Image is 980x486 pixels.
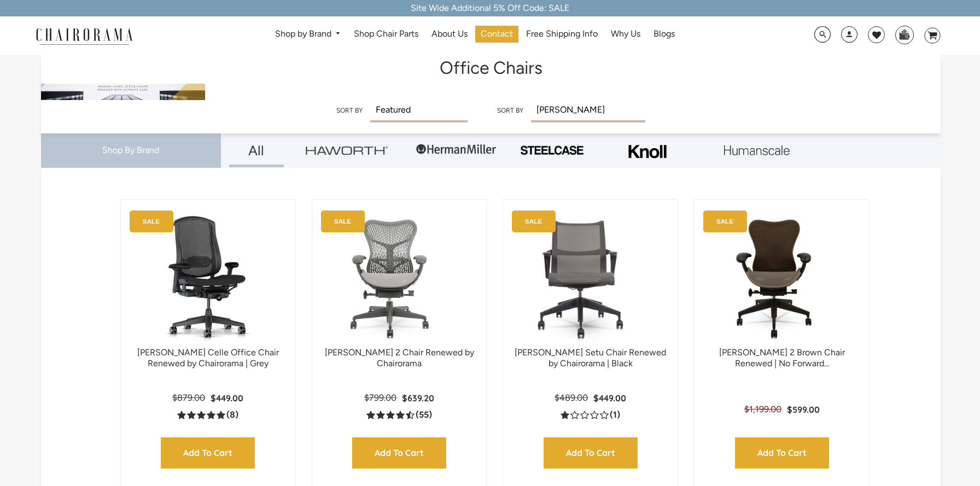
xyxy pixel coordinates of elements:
[705,210,842,347] img: Herman Miller Mirra 2 Brown Chair Renewed | No Forward Tilt | - chairorama
[348,26,424,43] a: Shop Chair Parts
[611,28,640,40] span: Why Us
[172,393,205,403] span: $879.00
[323,210,476,347] a: Herman Miller Mirra 2 Chair Renewed by Chairorama - chairorama Herman Miller Mirra 2 Chair Renewe...
[519,144,585,156] img: PHOTO-2024-07-09-00-53-10-removebg-preview.png
[352,437,446,469] input: Add to Cart
[626,138,669,166] img: Frame_4.png
[402,393,434,403] span: $639.20
[514,210,667,347] a: Herman Miller Setu Chair Renewed by Chairorama | Black - chairorama Herman Miller Setu Chair Rene...
[41,133,221,168] div: Shop By Brand
[705,210,858,347] a: Herman Miller Mirra 2 Brown Chair Renewed | No Forward Tilt | - chairorama Herman Miller Mirra 2 ...
[648,26,680,43] a: Blogs
[610,409,620,421] span: (1)
[132,210,284,347] a: Herman Miller Celle Office Chair Renewed by Chairorama | Grey - chairorama Herman Miller Celle Of...
[270,26,347,43] a: Shop by Brand
[306,146,388,154] img: Group_4be16a4b-c81a-4a6e-a540-764d0a8faf6e.png
[526,28,598,40] span: Free Shipping Info
[143,218,160,225] text: SALE
[787,404,820,415] span: $599.00
[161,437,255,469] input: Add to Cart
[544,437,638,469] input: Add to Cart
[735,437,829,469] input: Add to Cart
[561,409,620,420] a: 1.0 rating (1 votes)
[177,409,238,420] a: 5.0 rating (8 votes)
[52,55,930,78] h1: Office Chairs
[719,347,845,369] a: [PERSON_NAME] 2 Brown Chair Renewed | No Forward...
[229,133,284,167] a: All
[364,393,396,403] span: $799.00
[426,26,473,43] a: About Us
[354,28,418,40] span: Shop Chair Parts
[481,28,513,40] span: Contact
[336,107,363,114] label: Sort by
[716,218,733,225] text: SALE
[185,26,765,46] nav: DesktopNavigation
[366,409,432,420] a: 4.5 rating (55 votes)
[415,133,497,166] img: Group-1.png
[137,347,279,369] a: [PERSON_NAME] Celle Office Chair Renewed by Chairorama | Grey
[132,210,284,347] img: Herman Miller Celle Office Chair Renewed by Chairorama | Grey - chairorama
[525,218,542,225] text: SALE
[431,28,468,40] span: About Us
[654,28,675,40] span: Blogs
[30,26,139,45] img: chairorama
[475,26,518,43] a: Contact
[325,347,474,369] a: [PERSON_NAME] 2 Chair Renewed by Chairorama
[605,26,646,43] a: Why Us
[521,26,603,43] a: Free Shipping Info
[515,347,666,369] a: [PERSON_NAME] Setu Chair Renewed by Chairorama | Black
[226,409,238,421] span: (8)
[555,393,588,403] span: $489.00
[724,145,790,155] img: Layer_1_1.png
[896,26,913,43] img: WhatsApp_Image_2024-07-12_at_16.23.01.webp
[334,218,351,225] text: SALE
[497,107,523,114] label: Sort by
[416,409,432,421] span: (55)
[744,404,781,414] span: $1,199.00
[211,393,243,403] span: $449.00
[593,393,626,403] span: $449.00
[514,210,651,347] img: Herman Miller Setu Chair Renewed by Chairorama | Black - chairorama
[323,210,460,347] img: Herman Miller Mirra 2 Chair Renewed by Chairorama - chairorama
